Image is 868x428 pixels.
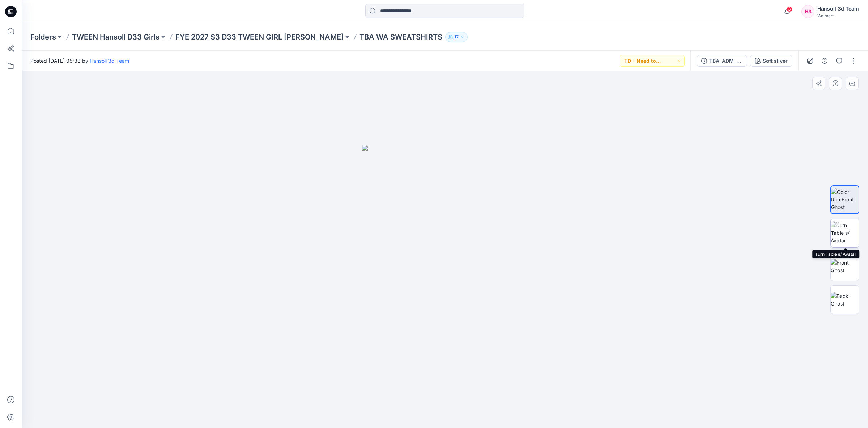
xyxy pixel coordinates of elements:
[30,57,129,65] span: Posted [DATE] 05:38 by
[454,33,459,41] p: 17
[787,6,792,12] span: 3
[831,292,859,307] img: Back Ghost
[445,32,468,42] button: 17
[763,57,788,65] div: Soft sliver
[359,32,442,42] p: TBA WA SWEATSHIRTS
[831,221,859,244] img: Turn Table s/ Avatar
[175,32,344,42] a: FYE 2027 S3 D33 TWEEN GIRL [PERSON_NAME]
[72,32,159,42] a: TWEEN Hansoll D33 Girls
[697,55,747,67] button: TBA_ADM_SC WA SWEATSHIRTS_ASTM
[817,13,859,18] div: Walmart
[801,5,814,18] div: H3
[750,55,792,67] button: Soft sliver
[30,32,56,42] a: Folders
[819,55,830,67] button: Details
[90,58,129,64] a: Hansoll 3d Team
[831,259,859,274] img: Front Ghost
[831,188,859,211] img: Color Run Front Ghost
[709,57,743,65] div: TBA_ADM_SC WA SWEATSHIRTS_ASTM
[817,4,859,13] div: Hansoll 3d Team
